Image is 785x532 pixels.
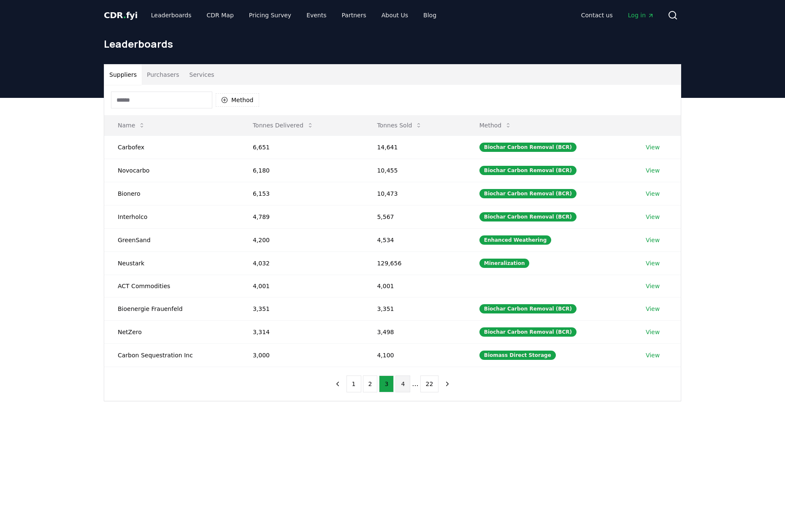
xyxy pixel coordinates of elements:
[104,275,239,297] td: ACT Commodities
[574,8,661,23] nav: Main
[123,10,126,20] span: .
[363,182,466,205] td: 10,473
[104,37,681,51] h1: Leaderboards
[363,275,466,297] td: 4,001
[104,320,239,343] td: NetZero
[104,65,142,85] button: Suppliers
[479,143,577,152] div: Biochar Carbon Removal (BCR)
[239,182,363,205] td: 6,153
[363,320,466,343] td: 3,498
[184,65,219,85] button: Services
[363,343,466,367] td: 4,100
[574,8,620,23] a: Contact us
[239,343,363,367] td: 3,000
[104,205,239,228] td: Interholco
[239,205,363,228] td: 4,789
[216,93,259,107] button: Method
[646,189,660,198] a: View
[628,11,654,19] span: Log in
[200,8,241,23] a: CDR Map
[420,375,439,392] button: 22
[473,117,519,134] button: Method
[142,65,184,85] button: Purchasers
[646,236,660,244] a: View
[646,143,660,151] a: View
[479,327,577,337] div: Biochar Carbon Removal (BCR)
[300,8,333,23] a: Events
[646,166,660,175] a: View
[395,375,410,392] button: 4
[335,8,373,23] a: Partners
[363,375,378,392] button: 2
[479,259,530,268] div: Mineralization
[479,212,577,221] div: Biochar Carbon Removal (BCR)
[363,205,466,228] td: 5,567
[104,297,239,320] td: Bioenergie Frauenfeld
[440,375,455,392] button: next page
[104,159,239,182] td: Novocarbo
[646,213,660,221] a: View
[479,235,552,245] div: Enhanced Weathering
[111,117,152,134] button: Name
[104,228,239,251] td: GreenSand
[646,259,660,267] a: View
[239,251,363,275] td: 4,032
[363,228,466,251] td: 4,534
[363,159,466,182] td: 10,455
[144,8,443,23] nav: Main
[646,328,660,336] a: View
[412,379,418,389] li: ...
[417,8,443,23] a: Blog
[479,189,577,198] div: Biochar Carbon Removal (BCR)
[104,251,239,275] td: Neustark
[104,182,239,205] td: Bionero
[239,320,363,343] td: 3,314
[479,351,556,360] div: Biomass Direct Storage
[646,305,660,313] a: View
[239,275,363,297] td: 4,001
[370,117,429,134] button: Tonnes Sold
[363,251,466,275] td: 129,656
[104,10,138,20] span: CDR fyi
[346,375,361,392] button: 1
[621,8,661,23] a: Log in
[479,304,577,313] div: Biochar Carbon Removal (BCR)
[239,228,363,251] td: 4,200
[239,135,363,159] td: 6,651
[239,297,363,320] td: 3,351
[379,375,394,392] button: 3
[239,159,363,182] td: 6,180
[479,166,577,175] div: Biochar Carbon Removal (BCR)
[104,135,239,159] td: Carbofex
[330,375,345,392] button: previous page
[646,351,660,359] a: View
[375,8,415,23] a: About Us
[104,9,138,21] a: CDR.fyi
[242,8,298,23] a: Pricing Survey
[363,135,466,159] td: 14,641
[646,282,660,290] a: View
[104,343,239,367] td: Carbon Sequestration Inc
[363,297,466,320] td: 3,351
[144,8,198,23] a: Leaderboards
[246,117,320,134] button: Tonnes Delivered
